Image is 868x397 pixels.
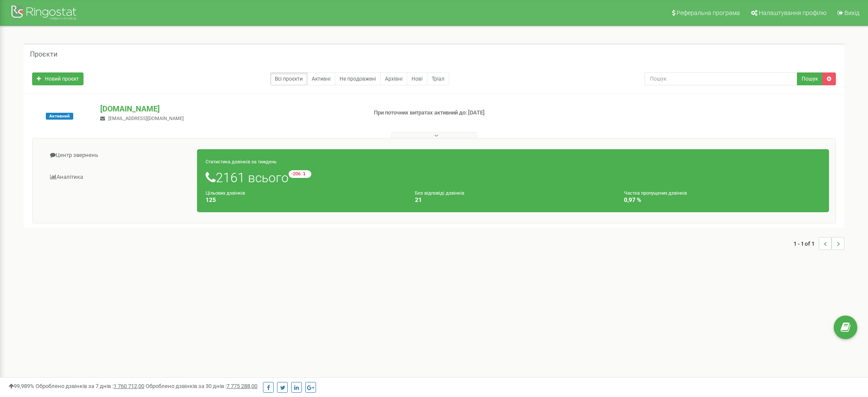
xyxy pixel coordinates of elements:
[624,197,820,203] h4: 0,97 %
[624,190,687,196] small: Частка пропущених дзвінків
[427,72,449,85] a: Тріал
[407,72,427,85] a: Нові
[289,170,311,178] small: -206
[146,383,257,389] span: Оброблено дзвінків за 30 днів :
[30,51,57,58] h5: Проєкти
[307,72,335,85] a: Активні
[380,72,407,85] a: Архівні
[759,9,826,16] span: Налаштування профілю
[644,72,797,85] input: Пошук
[113,383,144,389] u: 1 760 712,00
[793,237,819,250] span: 1 - 1 of 1
[374,109,565,117] p: При поточних витратах активний до: [DATE]
[415,197,611,203] h4: 21
[415,190,464,196] small: Без відповіді дзвінків
[270,72,307,85] a: Всі проєкти
[108,116,184,121] span: [EMAIL_ADDRESS][DOMAIN_NAME]
[677,9,740,16] span: Реферальна програма
[206,170,820,185] h1: 2161 всього
[36,383,144,389] span: Оброблено дзвінків за 7 днів :
[100,103,360,114] p: [DOMAIN_NAME]
[206,190,245,196] small: Цільових дзвінків
[46,113,73,120] span: Активний
[797,72,823,85] button: Пошук
[206,197,402,203] h4: 125
[227,383,257,389] u: 7 775 288,00
[39,145,197,166] a: Центр звернень
[9,383,34,389] span: 99,989%
[206,159,277,165] small: Статистика дзвінків за тиждень
[844,9,859,16] span: Вихід
[335,72,381,85] a: Не продовжені
[793,229,844,259] nav: ...
[39,167,197,188] a: Аналiтика
[32,72,84,85] a: Новий проєкт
